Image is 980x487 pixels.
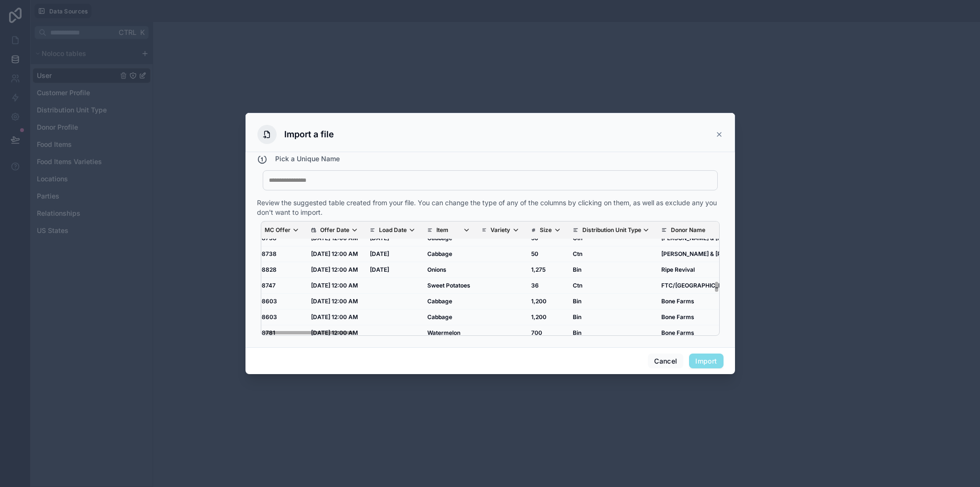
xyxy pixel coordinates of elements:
[250,246,305,262] td: 108738
[422,293,476,309] td: Cabbage
[525,277,567,293] td: 36
[422,246,476,262] td: Cabbage
[320,226,349,234] p: Offer Date
[567,293,656,309] td: Bin
[250,325,305,341] td: 108781
[305,309,364,325] td: [DATE] 12:00 AM
[567,246,656,262] td: Ctn
[656,309,768,325] td: Bone Farms
[261,221,719,335] div: scrollable content
[656,325,768,341] td: Bone Farms
[656,293,768,309] td: Bone Farms
[257,198,724,217] div: Review the suggested table created from your file. You can change the type of any of the columns ...
[656,277,768,293] td: FTC/[GEOGRAPHIC_DATA]
[567,277,656,293] td: Ctn
[540,226,552,234] p: Size
[250,309,305,325] td: 108603
[567,325,656,341] td: Bin
[305,262,364,277] td: [DATE] 12:00 AM
[250,262,305,277] td: 108828
[582,226,641,234] p: Distribution Unit Type
[567,262,656,277] td: Bin
[422,325,476,341] td: Watermelon
[656,246,768,262] td: [PERSON_NAME] & [PERSON_NAME]
[284,128,334,141] h3: Import a file
[656,262,768,277] td: Ripe Revival
[305,293,364,309] td: [DATE] 12:00 AM
[265,226,290,234] p: MC Offer
[250,277,305,293] td: 108747
[525,309,567,325] td: 1,200
[436,226,448,234] p: Item
[364,262,422,277] td: [DATE]
[305,325,364,341] td: [DATE] 12:00 AM
[525,262,567,277] td: 1,275
[422,309,476,325] td: Cabbage
[422,262,476,277] td: Onions
[648,354,683,369] button: Cancel
[525,325,567,341] td: 700
[671,226,705,234] p: Donor Name
[490,226,510,234] p: Variety
[305,277,364,293] td: [DATE] 12:00 AM
[525,293,567,309] td: 1,200
[275,154,340,165] h4: Pick a Unique Name
[250,293,305,309] td: 108603
[305,246,364,262] td: [DATE] 12:00 AM
[525,246,567,262] td: 50
[379,226,407,234] p: Load Date
[364,246,422,262] td: [DATE]
[567,309,656,325] td: Bin
[422,277,476,293] td: Sweet Potatoes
